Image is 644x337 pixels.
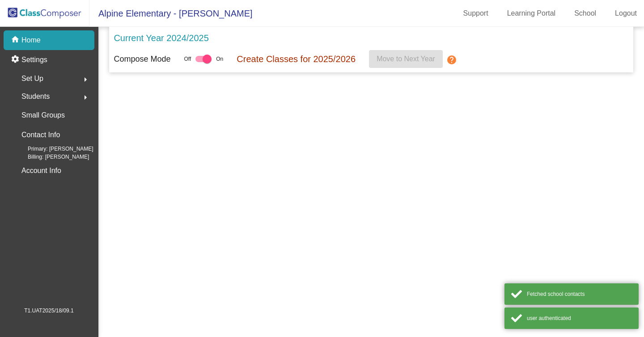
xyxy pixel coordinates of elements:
[21,35,41,46] p: Home
[608,6,644,21] a: Logout
[21,55,47,65] p: Settings
[21,72,43,85] span: Set Up
[11,35,21,46] mat-icon: home
[11,55,21,65] mat-icon: settings
[80,92,91,103] mat-icon: arrow_right
[456,6,496,21] a: Support
[184,55,191,63] span: Off
[21,129,60,141] p: Contact Info
[21,109,65,122] p: Small Groups
[80,74,91,85] mat-icon: arrow_right
[237,52,356,66] p: Create Classes for 2025/2026
[567,6,603,21] a: School
[527,290,632,298] div: Fetched school contacts
[369,50,443,68] button: Move to Next Year
[114,31,208,45] p: Current Year 2024/2025
[21,90,50,103] span: Students
[216,55,223,63] span: On
[377,55,435,63] span: Move to Next Year
[500,6,563,21] a: Learning Portal
[13,153,89,161] span: Billing: [PERSON_NAME]
[89,6,253,21] span: Alpine Elementary - [PERSON_NAME]
[527,314,632,322] div: user authenticated
[446,55,457,65] mat-icon: help
[13,145,93,153] span: Primary: [PERSON_NAME]
[114,53,170,65] p: Compose Mode
[21,164,61,177] p: Account Info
